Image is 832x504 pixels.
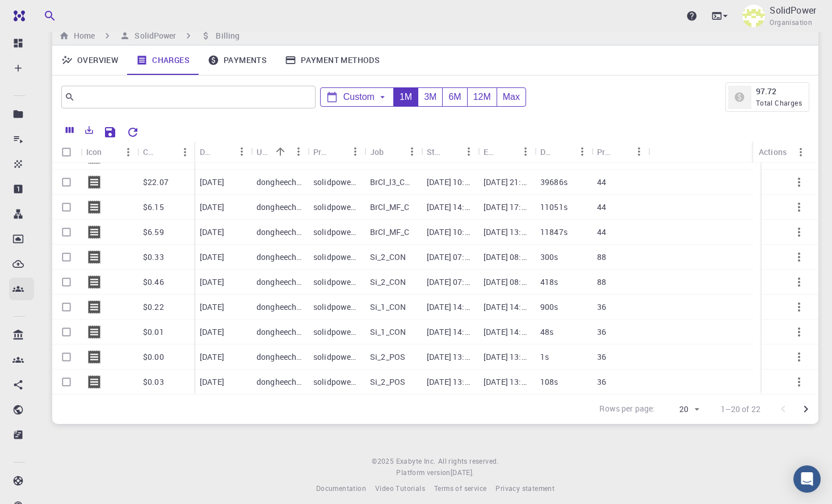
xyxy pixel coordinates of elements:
[251,141,308,163] div: Username
[143,226,164,238] p: $6.59
[199,45,276,75] a: Payments
[370,376,405,388] p: Si_2_POS
[756,85,802,98] h6: 97.72
[316,483,366,494] a: Documentation
[597,177,606,188] p: 44
[257,301,302,313] p: dongheechang
[427,326,472,338] p: [DATE] 14:14:55
[540,226,568,238] p: 11847s
[427,351,472,363] p: [DATE] 13:15:59
[328,142,346,161] button: Sort
[599,403,655,416] p: Rows per page:
[451,467,474,478] a: [DATE].
[753,141,810,163] div: Actions
[233,142,251,161] button: Menu
[427,177,472,188] p: [DATE] 10:33:27
[313,177,359,188] p: solidpower-default
[427,251,472,263] p: [DATE] 07:58:28
[257,251,302,263] p: dongheechang
[343,92,375,102] span: Custom
[308,141,364,163] div: Project
[427,301,472,313] p: [DATE] 14:14:56
[484,276,529,288] p: [DATE] 08:05:25
[158,143,176,161] button: Sort
[289,142,308,161] button: Menu
[200,226,224,238] p: [DATE]
[498,142,516,161] button: Sort
[370,226,409,238] p: BrCl_MF_C
[442,88,467,107] div: 6M
[33,207,34,221] p: Workflows
[792,143,810,161] button: Menu
[421,141,478,163] div: Start Time
[540,141,555,163] div: Duration
[540,177,568,188] p: 39686s
[211,30,239,42] h6: Billing
[33,353,34,367] p: Accounts
[257,141,271,163] div: Username
[770,17,812,28] span: Organisation
[770,3,816,17] p: SolidPower
[370,276,406,288] p: Si_2_CON
[121,121,144,144] button: Reset Explorer Settings
[364,141,421,163] div: Job
[143,376,164,388] p: $0.03
[612,142,630,161] button: Sort
[143,251,164,263] p: $0.33
[418,88,442,107] div: 3M
[396,456,436,467] a: Exabyte Inc.
[257,201,302,213] p: dongheechang
[427,376,472,388] p: [DATE] 13:15:58
[384,142,402,161] button: Sort
[742,5,765,27] img: SolidPower
[427,226,472,238] p: [DATE] 10:23:52
[99,121,121,144] button: Save Explorer Settings
[33,257,34,271] p: External Uploads
[200,376,224,388] p: [DATE]
[86,141,102,163] div: Icon
[200,141,215,163] div: Date
[597,201,606,213] p: 44
[370,351,405,363] p: Si_2_POS
[215,142,233,161] button: Sort
[516,142,535,161] button: Menu
[119,143,137,161] button: Menu
[403,142,421,161] button: Menu
[597,141,612,163] div: Processors
[467,88,497,107] div: 12M
[372,456,396,467] span: © 2025
[69,30,95,42] h6: Home
[721,404,761,415] p: 1–20 of 22
[33,378,34,392] p: Shared with me
[33,107,34,121] p: Projects
[52,45,127,75] a: Overview
[257,326,302,338] p: dongheechang
[33,232,34,246] p: Dropbox
[24,8,65,18] span: Support
[540,276,558,288] p: 418s
[427,201,472,213] p: [DATE] 14:54:52
[257,226,302,238] p: dongheechang
[370,251,406,263] p: Si_2_CON
[60,121,79,139] button: Columns
[143,141,158,163] div: Charge
[540,301,558,313] p: 900s
[313,276,359,288] p: solidpower-default
[460,142,478,161] button: Menu
[375,483,425,494] a: Video Tutorials
[484,177,529,188] p: [DATE] 21:34:53
[451,468,474,477] span: [DATE] .
[194,141,251,163] div: Date
[478,141,535,163] div: End Time
[370,326,406,338] p: Si_1_CON
[495,484,554,493] span: Privacy statement
[33,282,34,296] p: Teams
[484,226,529,238] p: [DATE] 13:41:19
[143,351,164,363] p: $0.00
[313,251,359,263] p: solidpower-default
[375,484,425,493] span: Video Tutorials
[143,301,164,313] p: $0.22
[271,142,289,161] button: Sort
[660,401,703,418] div: 20
[573,142,591,161] button: Menu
